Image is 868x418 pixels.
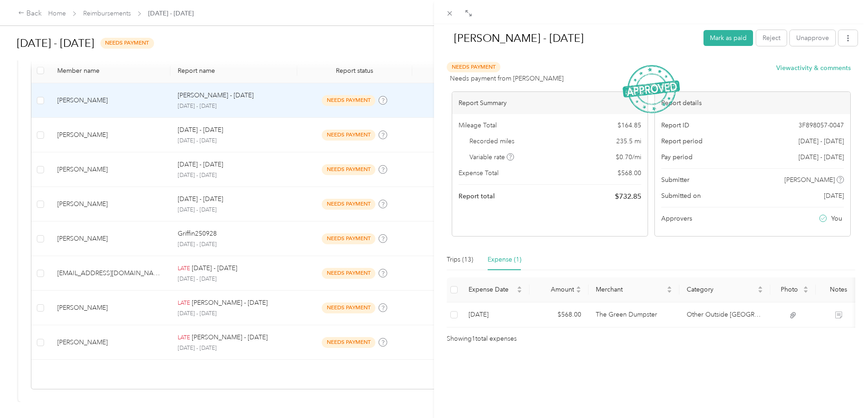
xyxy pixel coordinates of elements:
[679,277,770,302] th: Category
[778,286,801,293] span: Photo
[618,168,641,178] span: $ 568.00
[817,367,868,418] iframe: Everlance-gr Chat Button Frame
[447,62,500,72] span: Needs Payment
[798,121,844,130] span: 3F898057-0047
[667,289,672,294] span: caret-down
[623,65,680,114] img: ApprovedStamp
[798,136,844,146] span: [DATE] - [DATE]
[790,30,835,46] button: Unapprove
[770,277,816,302] th: Photo
[615,191,641,202] span: $ 732.85
[459,121,497,130] span: Mileage Total
[661,175,689,185] span: Submitter
[447,334,517,344] span: Showing 1 total expenses
[576,285,581,290] span: caret-up
[589,302,679,327] td: The Green Dumpster
[661,152,693,162] span: Pay period
[596,286,665,293] span: Merchant
[461,277,529,302] th: Expense Date
[469,136,514,146] span: Recorded miles
[529,302,589,327] td: $568.00
[461,302,529,327] td: 9-22-2025
[517,285,522,290] span: caret-up
[776,63,851,73] button: Viewactivity & comments
[661,136,703,146] span: Report period
[831,214,842,223] span: You
[589,277,679,302] th: Merchant
[758,289,763,294] span: caret-down
[616,136,641,146] span: 235.5 mi
[798,152,844,162] span: [DATE] - [DATE]
[444,27,697,49] h1: Mcdermott, Robert - We 250928
[756,30,787,46] button: Reject
[679,302,770,327] td: Other Outside Svcs
[661,191,701,201] span: Submitted on
[450,74,564,83] span: Needs payment from [PERSON_NAME]
[529,277,589,302] th: Amount
[517,289,522,294] span: caret-down
[452,92,648,114] div: Report Summary
[803,289,808,294] span: caret-down
[661,121,689,130] span: Report ID
[459,168,499,178] span: Expense Total
[784,175,835,185] span: [PERSON_NAME]
[758,285,763,290] span: caret-up
[469,286,515,293] span: Expense Date
[687,286,756,293] span: Category
[667,285,672,290] span: caret-up
[447,255,473,265] div: Trips (13)
[576,289,581,294] span: caret-down
[661,214,692,223] span: Approvers
[616,152,641,162] span: $ 0.70 / mi
[803,285,808,290] span: caret-up
[816,277,861,302] th: Notes
[703,30,753,46] button: Mark as paid
[459,191,495,201] span: Report total
[655,92,850,114] div: Report details
[618,121,641,130] span: $ 164.85
[824,191,844,201] span: [DATE]
[537,286,574,293] span: Amount
[469,152,514,162] span: Variable rate
[488,255,521,265] div: Expense (1)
